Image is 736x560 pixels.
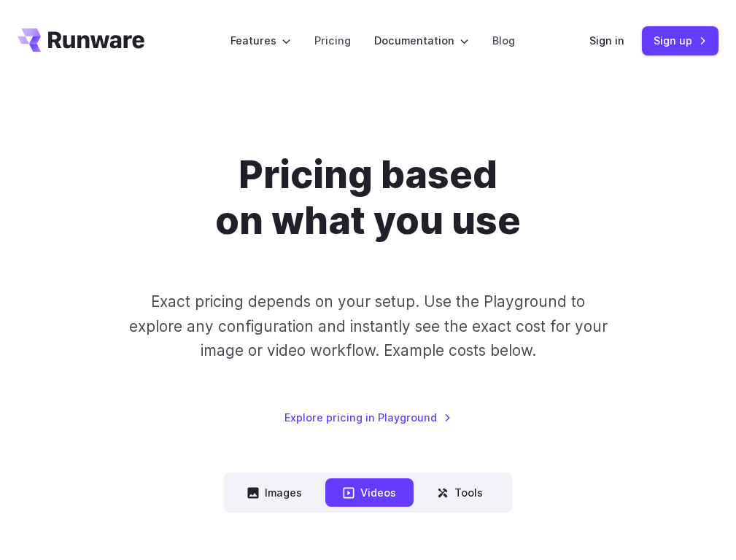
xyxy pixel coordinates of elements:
button: Tools [419,478,500,507]
label: Features [231,32,291,49]
a: Blog [492,32,515,49]
h1: Pricing based on what you use [88,152,648,243]
a: Pricing [314,32,351,49]
a: Explore pricing in Playground [284,409,452,426]
a: Sign up [642,26,718,55]
p: Exact pricing depends on your setup. Use the Playground to explore any configuration and instantl... [123,289,613,362]
button: Images [230,478,319,507]
label: Documentation [374,32,469,49]
button: Videos [325,478,414,507]
a: Sign in [589,32,624,49]
a: Go to / [18,28,144,52]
